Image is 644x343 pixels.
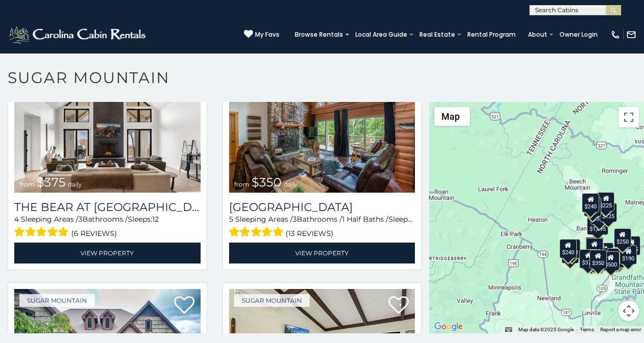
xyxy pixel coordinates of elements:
[559,239,577,258] div: $240
[587,216,608,235] div: $1,095
[244,30,279,40] a: My Favs
[626,30,636,40] img: mail-regular-white.png
[284,180,298,188] span: daily
[68,180,82,188] span: daily
[600,327,641,332] a: Report a map error
[255,30,279,39] span: My Favs
[14,214,201,240] div: Sleeping Areas / Bathrooms / Sleeps:
[518,327,574,332] span: Map data ©2025 Google
[413,215,419,224] span: 12
[441,111,460,122] span: Map
[286,227,333,240] span: (13 reviews)
[14,200,201,214] a: The Bear At [GEOGRAPHIC_DATA]
[620,245,637,265] div: $190
[388,295,409,316] a: Add to favorites
[350,28,412,42] a: Local Area Guide
[414,28,460,42] a: Real Estate
[610,30,621,40] img: phone-regular-white.png
[14,243,201,263] a: View Property
[19,180,35,188] span: from
[229,200,415,214] a: [GEOGRAPHIC_DATA]
[37,175,66,190] span: $375
[14,200,201,214] h3: The Bear At Sugar Mountain
[229,68,415,193] a: Grouse Moor Lodge from $350 daily
[580,327,594,332] a: Terms
[597,192,614,212] div: $225
[623,236,640,255] div: $155
[434,107,470,126] button: Change map style
[505,326,512,333] button: Keyboard shortcuts
[432,320,465,333] a: Open this area in Google Maps (opens a new window)
[614,228,631,248] div: $250
[14,68,201,193] a: The Bear At Sugar Mountain from $375 daily
[619,107,639,127] button: Toggle fullscreen view
[229,200,415,214] h3: Grouse Moor Lodge
[174,295,194,316] a: Add to favorites
[234,294,310,307] a: Sugar Mountain
[290,28,348,42] a: Browse Rentals
[229,68,415,193] img: Grouse Moor Lodge
[619,301,639,321] button: Map camera controls
[152,215,159,224] span: 12
[580,249,597,269] div: $375
[251,175,282,190] span: $350
[462,28,521,42] a: Rental Program
[432,320,465,333] img: Google
[586,238,603,257] div: $300
[523,28,552,42] a: About
[582,193,599,213] div: $240
[8,24,149,45] img: White-1-2.png
[19,294,95,307] a: Sugar Mountain
[590,250,607,269] div: $350
[78,215,82,224] span: 3
[600,203,617,222] div: $125
[234,180,249,188] span: from
[14,215,19,224] span: 4
[607,248,625,268] div: $195
[293,215,297,224] span: 3
[229,215,233,224] span: 5
[229,243,415,263] a: View Property
[585,237,603,256] div: $190
[596,243,613,262] div: $200
[71,227,117,240] span: (6 reviews)
[554,28,603,42] a: Owner Login
[342,215,388,224] span: 1 Half Baths /
[14,68,201,193] img: The Bear At Sugar Mountain
[229,214,415,240] div: Sleeping Areas / Bathrooms / Sleeps:
[602,251,620,271] div: $500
